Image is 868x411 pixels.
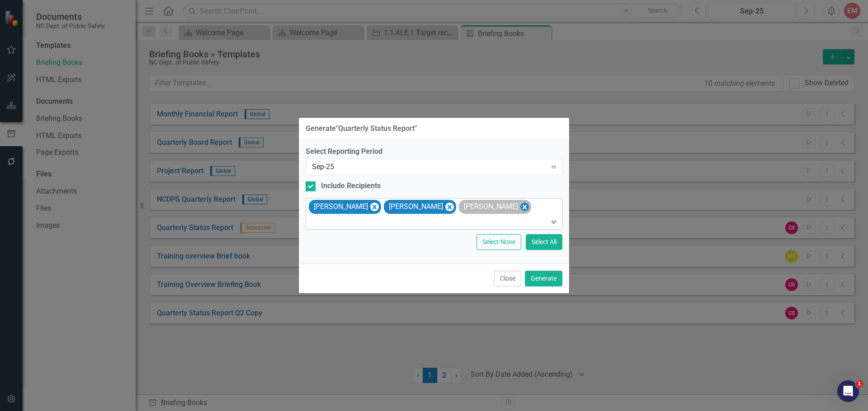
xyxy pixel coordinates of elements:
[445,203,454,211] div: Remove Elizabeth Musto
[494,271,521,286] button: Close
[837,380,859,402] iframe: Intercom live chat
[386,200,444,213] div: [PERSON_NAME]
[306,125,417,133] div: Generate " Quarterly Status Report "
[312,162,547,172] div: Sep-25
[461,200,519,213] div: [PERSON_NAME]
[311,200,369,213] div: [PERSON_NAME]
[526,234,562,250] button: Select All
[370,203,379,211] div: Remove Cara Bridges
[321,181,381,191] div: Include Recipients
[520,203,529,211] div: Remove Dawson Spencer
[856,380,863,388] span: 1
[306,147,562,157] label: Select Reporting Period
[476,234,521,250] button: Select None
[525,271,562,286] button: Generate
